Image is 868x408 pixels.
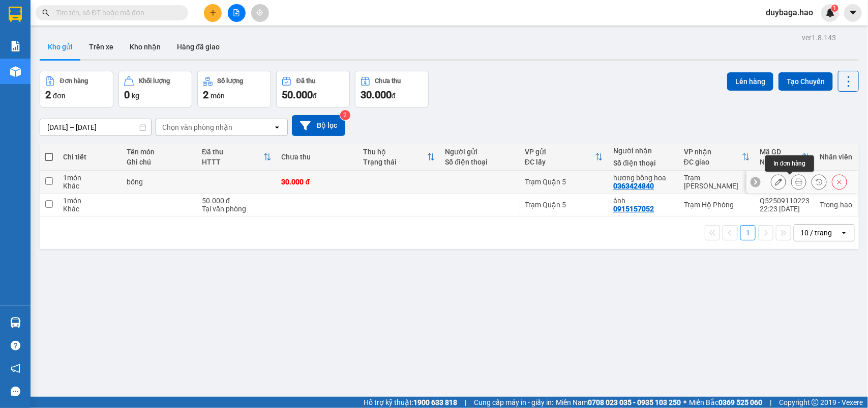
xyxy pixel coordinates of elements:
sup: 1 [831,5,839,12]
span: Cung cấp máy in - giấy in: [474,397,553,408]
button: caret-down [844,4,862,22]
button: Kho gửi [40,35,81,59]
span: copyright [812,399,819,406]
div: 0915157052 [613,205,654,213]
div: Khối lượng [139,77,170,85]
button: Bộ lọc [292,115,345,136]
button: Kho nhận [122,35,169,59]
span: aim [256,9,263,16]
span: 2 [203,89,208,101]
div: 50.000 đ [202,197,272,205]
div: Ngày ĐH [760,158,802,166]
div: Tại văn phòng [202,205,272,213]
th: Toggle SortBy [520,144,608,171]
div: Tên món [127,148,192,156]
input: Select a date range. [40,119,151,135]
div: bông [127,178,192,186]
div: 1 món [63,174,116,182]
span: Hỗ trợ kỹ thuật: [364,397,457,408]
button: aim [251,4,269,22]
img: logo-vxr [9,7,22,22]
div: Đã thu [296,77,315,85]
span: | [465,397,466,408]
span: đơn [53,92,66,100]
span: ⚪️ [683,400,686,404]
button: Trên xe [81,35,122,59]
div: Chưa thu [282,153,353,161]
button: Chưa thu30.000đ [355,71,429,107]
th: Toggle SortBy [679,144,755,171]
div: VP gửi [525,148,595,156]
img: solution-icon [10,41,21,51]
div: VP nhận [684,148,742,156]
span: plus [209,9,217,16]
img: warehouse-icon [10,317,21,328]
div: Số điện thoại [445,158,515,166]
span: đ [313,92,317,100]
strong: 0708 023 035 - 0935 103 250 [588,398,681,406]
div: Người gửi [445,148,515,156]
div: 22:23 [DATE] [760,205,810,213]
span: notification [11,364,20,373]
span: 1 [833,5,836,12]
button: Hàng đã giao [169,35,228,59]
span: Miền Nam [556,397,681,408]
sup: 2 [340,110,350,120]
div: Nhân viên [820,153,853,161]
th: Toggle SortBy [755,144,815,171]
div: Trạng thái [364,158,427,166]
button: file-add [228,4,246,22]
div: Chi tiết [63,153,116,161]
span: đ [392,92,396,100]
button: Tạo Chuyến [779,72,833,91]
div: Trạm Quận 5 [525,178,603,186]
input: Tìm tên, số ĐT hoặc mã đơn [56,7,176,18]
button: 1 [740,225,756,240]
div: 10 / trang [800,228,832,238]
button: Đã thu50.000đ [276,71,350,107]
div: Trạm Hộ Phòng [684,201,750,209]
span: 30.000 [361,89,392,101]
div: Trong.hao [820,201,853,209]
button: Đơn hàng2đơn [40,71,113,107]
button: Khối lượng0kg [118,71,192,107]
span: 2 [45,89,51,101]
strong: 0369 525 060 [719,398,762,406]
span: món [211,92,225,100]
svg: open [273,123,281,131]
button: Số lượng2món [197,71,271,107]
span: Miền Bắc [689,397,762,408]
img: warehouse-icon [10,66,21,77]
th: Toggle SortBy [197,144,277,171]
div: Số điện thoại [613,159,674,167]
div: Chưa thu [375,77,401,85]
div: Khác [63,205,116,213]
div: 1 món [63,197,116,205]
div: Sửa đơn hàng [771,174,786,189]
div: Mã GD [760,148,802,156]
div: 30.000 đ [282,178,353,186]
div: Người nhận [613,147,674,155]
svg: open [840,229,848,237]
div: Thu hộ [364,148,427,156]
span: caret-down [849,8,858,17]
div: Số lượng [218,77,244,85]
div: ver 1.8.143 [802,32,836,43]
div: Đã thu [202,148,263,156]
div: Chọn văn phòng nhận [162,122,232,132]
span: | [770,397,771,408]
div: ĐC lấy [525,158,595,166]
span: question-circle [11,341,20,350]
div: In đơn hàng [765,155,814,172]
div: hương bông hoa [613,174,674,182]
div: ĐC giao [684,158,742,166]
div: Khác [63,182,116,190]
div: Trạm Quận 5 [525,201,603,209]
span: duybaga.hao [758,6,821,19]
div: Đơn hàng [60,77,88,85]
th: Toggle SortBy [358,144,440,171]
div: Ghi chú [127,158,192,166]
img: icon-new-feature [826,8,835,17]
span: search [42,9,49,16]
div: Q52509110223 [760,197,810,205]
